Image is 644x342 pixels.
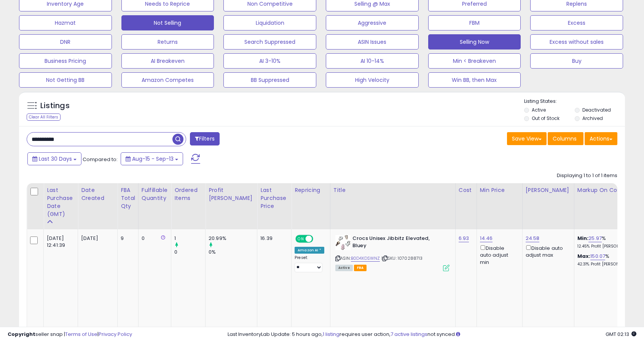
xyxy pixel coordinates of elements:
div: ASIN: [335,235,450,270]
button: Not Selling [121,15,214,30]
div: Clear All Filters [27,113,61,121]
div: 16.39 [260,235,285,242]
h5: Listings [40,101,70,111]
span: FBA [354,265,367,271]
button: Filters [190,132,220,145]
button: Not Getting BB [19,72,112,88]
button: DNR [19,34,112,50]
b: Max: [577,253,591,260]
button: Hazmat [19,15,112,30]
div: [DATE] 12:41:39 [47,235,72,249]
b: Min: [577,235,589,242]
div: Cost [459,186,473,194]
button: AI 3-10% [223,53,316,69]
label: Out of Stock [532,115,560,121]
button: High Velocity [326,72,419,88]
div: Last Purchase Price [260,186,288,210]
div: Last InventoryLab Update: 5 hours ago, requires user action, not synced. [228,331,636,338]
div: Last Purchase Date (GMT) [47,186,75,218]
div: 1 [174,235,205,242]
img: 418d20WaWAL._SL40_.jpg [335,235,351,250]
button: ASIN Issues [326,34,419,50]
label: Deactivated [582,107,611,113]
button: Aug-15 - Sep-13 [121,152,183,165]
button: Liquidation [223,15,316,30]
a: Terms of Use [65,331,97,338]
span: Columns [553,135,577,142]
button: Win BB, then Max [428,72,521,88]
span: Aug-15 - Sep-13 [132,155,174,163]
button: Selling Now [428,34,521,50]
strong: Copyright [8,331,35,338]
div: Markup on Cost [577,186,643,194]
div: Date Created [81,186,114,202]
button: Actions [585,132,617,145]
div: Disable auto adjust max [526,244,568,259]
label: Active [532,107,546,113]
div: % [577,235,641,249]
div: Repricing [295,186,327,194]
div: Fulfillable Quantity [142,186,168,202]
div: 9 [121,235,132,242]
button: Save View [507,132,547,145]
a: 24.58 [526,235,540,242]
div: FBA Total Qty [121,186,135,210]
div: [PERSON_NAME] [526,186,571,194]
div: Disable auto adjust min [480,244,516,266]
span: All listings currently available for purchase on Amazon [335,265,353,271]
button: FBM [428,15,521,30]
button: Excess [530,15,623,30]
div: 0 [142,235,165,242]
button: Buy [530,53,623,69]
button: BB Suppressed [223,72,316,88]
span: ON [296,236,306,242]
div: [DATE] [81,235,112,242]
a: 1 listing [323,331,340,338]
button: Business Pricing [19,53,112,69]
a: Privacy Policy [99,331,132,338]
span: | SKU: 1070288713 [381,255,423,261]
label: Archived [582,115,603,121]
a: B0D4XDSWNZ [351,255,380,262]
a: 7 active listings [391,331,427,338]
div: Ordered Items [174,186,202,202]
button: Search Suppressed [223,34,316,50]
div: Min Price [480,186,519,194]
div: 20.99% [209,235,257,242]
div: 0 [174,249,205,256]
p: 42.31% Profit [PERSON_NAME] [577,262,641,267]
span: Last 30 Days [39,155,72,163]
p: Listing States: [524,98,625,105]
div: Profit [PERSON_NAME] [209,186,254,202]
button: AI Breakeven [121,53,214,69]
span: Compared to: [83,156,118,163]
a: 14.46 [480,235,493,242]
b: Crocs Unisex Jibbitz Elevated, Bluey [352,235,445,251]
button: Amazon Competes [121,72,214,88]
div: Preset: [295,255,324,272]
div: Amazon AI * [295,247,324,254]
button: AI 10-14% [326,53,419,69]
div: 0% [209,249,257,256]
button: Returns [121,34,214,50]
span: OFF [312,236,324,242]
div: % [577,253,641,267]
button: Min < Breakeven [428,53,521,69]
a: 25.97 [588,235,602,242]
div: seller snap | | [8,331,132,338]
div: Displaying 1 to 1 of 1 items [557,172,617,179]
p: 12.45% Profit [PERSON_NAME] [577,244,641,249]
div: Title [333,186,452,194]
a: 6.93 [459,235,469,242]
button: Columns [548,132,583,145]
button: Excess without sales [530,34,623,50]
button: Aggressive [326,15,419,30]
span: 2025-10-14 02:13 GMT [606,331,636,338]
button: Last 30 Days [27,152,81,165]
a: 150.07 [590,253,605,260]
